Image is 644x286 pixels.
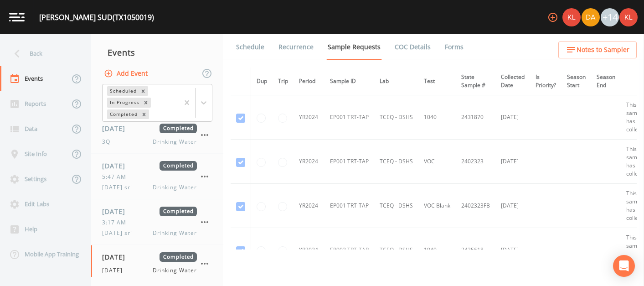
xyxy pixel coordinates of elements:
td: EP002 TRT-TAP [325,228,374,272]
td: YR2024 [294,140,325,184]
div: In Progress [107,98,141,107]
th: Sample ID [325,68,374,95]
th: Collected Date [495,68,530,95]
th: Period [294,68,325,95]
span: [DATE] [102,266,128,275]
div: Kler Teran [562,8,581,26]
td: 2402323FB [456,184,495,228]
span: [DATE] sri [102,183,138,192]
td: EP001 TRT-TAP [325,184,374,228]
td: 2402323 [456,140,495,184]
td: VOC [418,140,456,184]
td: YR2024 [294,95,325,140]
button: Add Event [102,65,151,82]
span: 3:17 AM [102,218,132,227]
span: [DATE] [102,161,132,171]
span: Drinking Water [153,229,197,237]
button: Notes to Sampler [558,42,637,58]
th: Lab [374,68,418,95]
span: Completed [160,161,197,171]
a: Sample Requests [326,34,382,60]
td: TCEQ - DSHS [374,184,418,228]
span: 3Q [102,138,116,146]
a: Forms [443,34,465,60]
span: Notes to Sampler [577,44,629,56]
img: a84961a0472e9debc750dd08a004988d [582,8,600,26]
img: 9c4450d90d3b8045b2e5fa62e4f92659 [562,8,581,26]
th: Season Start [562,68,591,95]
td: 1040 [418,95,456,140]
th: Dup [251,68,273,95]
a: [DATE]Completed3:17 AM[DATE] sriDrinking Water [91,199,223,245]
td: 2431870 [456,95,495,140]
td: YR2024 [294,184,325,228]
td: [DATE] [495,140,530,184]
span: Completed [160,124,197,133]
img: logo [9,13,25,21]
span: Drinking Water [153,138,197,146]
td: TCEQ - DSHS [374,140,418,184]
th: Test [418,68,456,95]
span: Drinking Water [153,266,197,275]
th: Is Priority? [530,68,562,95]
a: [DATE]Completed5:47 AM[DATE] sriDrinking Water [91,154,223,199]
td: [DATE] [495,228,530,272]
th: Season End [591,68,621,95]
div: Remove Completed [139,109,149,119]
td: EP001 TRT-TAP [325,140,374,184]
span: Drinking Water [153,183,197,192]
td: EP001 TRT-TAP [325,95,374,140]
span: [DATE] [102,207,132,216]
div: Events [91,41,223,64]
td: [DATE] [495,184,530,228]
span: [DATE] [102,124,132,133]
th: Trip [273,68,294,95]
td: TCEQ - DSHS [374,228,418,272]
span: Completed [160,252,197,262]
td: VOC Blank [418,184,456,228]
td: 1040 [418,228,456,272]
div: Remove In Progress [141,98,151,107]
td: TCEQ - DSHS [374,95,418,140]
div: Completed [107,109,139,119]
span: Completed [160,207,197,216]
a: Recurrence [277,34,315,60]
td: 2435618 [456,228,495,272]
a: Schedule [235,34,266,60]
a: [DATE]Completed3QDrinking Water [91,116,223,154]
th: State Sample # [456,68,495,95]
div: Open Intercom Messenger [613,255,635,277]
span: [DATE] sri [102,229,138,237]
div: [PERSON_NAME] SUD (TX1050019) [39,12,154,23]
span: [DATE] [102,252,132,262]
div: Remove Scheduled [138,86,148,96]
div: Scheduled [107,86,138,96]
span: 5:47 AM [102,173,132,181]
td: [DATE] [495,95,530,140]
img: 9c4450d90d3b8045b2e5fa62e4f92659 [619,8,638,26]
div: David Weber [581,8,600,26]
div: +14 [601,8,619,26]
a: [DATE]Completed[DATE]Drinking Water [91,245,223,282]
td: YR2024 [294,228,325,272]
a: COC Details [393,34,432,60]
